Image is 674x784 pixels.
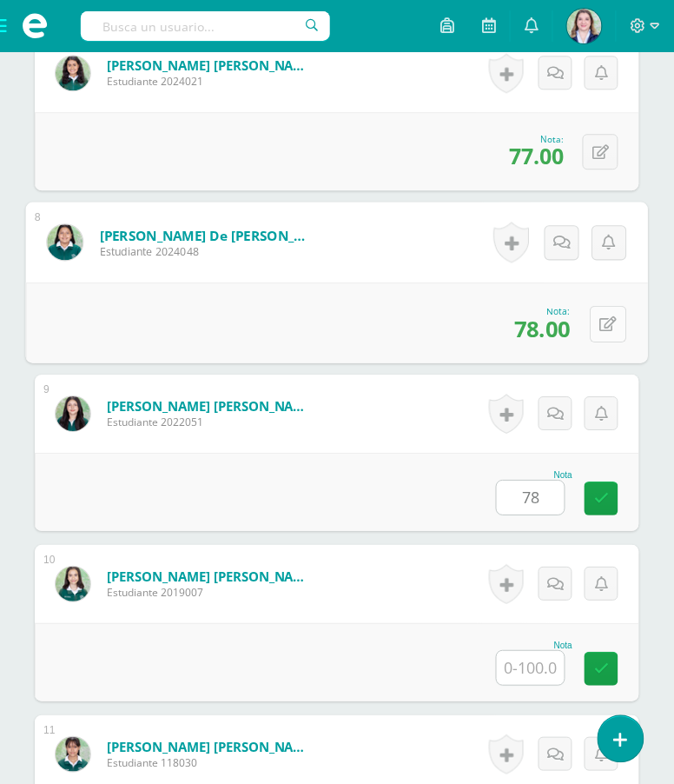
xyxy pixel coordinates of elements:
img: 33f98e08faf0c851148b7a0cab04843e.png [56,567,90,601]
img: 070bd88b0fc7474ba13ffcbeac42029f.png [47,224,83,260]
a: [PERSON_NAME] [PERSON_NAME] [107,568,315,585]
span: Estudiante 2019007 [107,585,315,600]
span: 78.00 [514,312,571,342]
input: 0-100.0 [497,651,565,685]
span: Estudiante 2022051 [107,415,315,429]
a: [PERSON_NAME] [PERSON_NAME] [107,56,315,74]
div: Nota: [514,304,571,316]
span: 77.00 [509,141,564,170]
img: 25aa3ceeaef8ec2218e61530ab5a65a8.png [56,396,90,431]
a: [PERSON_NAME] de [PERSON_NAME] [100,226,314,244]
div: Nota [496,641,572,650]
span: Estudiante 2024048 [100,243,314,259]
a: [PERSON_NAME] [PERSON_NAME] [107,738,315,755]
input: Busca un usuario... [81,11,330,41]
img: 83083a37b99434561b5cd5a78dd4ec51.png [56,737,90,772]
a: [PERSON_NAME] [PERSON_NAME] [107,397,315,415]
div: Nota: [509,133,564,145]
span: Estudiante 2024021 [107,74,315,89]
img: 08088c3899e504a44bc1e116c0e85173.png [567,9,602,43]
input: 0-100.0 [497,481,565,515]
img: 6c466794625e080c437f9c6a80639155.png [56,56,90,90]
div: Nota [496,470,572,480]
span: Estudiante 118030 [107,755,315,770]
